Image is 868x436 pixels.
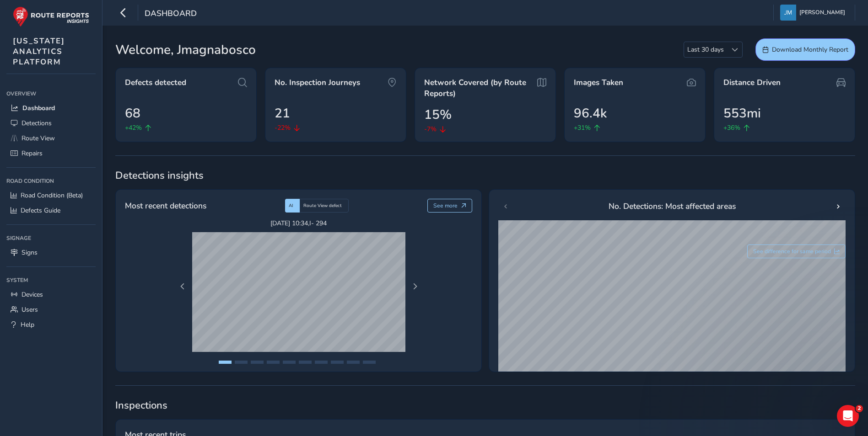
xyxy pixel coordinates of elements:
button: Page 7 [315,361,328,364]
span: +31% [574,123,591,133]
span: Devices [22,290,43,299]
span: Detections [22,119,52,128]
img: diamond-layout [780,5,796,21]
span: 96.4k [574,104,607,123]
span: Road Condition (Beta) [21,191,83,200]
span: Repairs [22,149,43,158]
button: Page 9 [347,361,360,364]
button: See difference for same period [747,245,846,258]
span: No. Detections: Most affected areas [609,200,736,212]
span: Distance Driven [723,77,781,88]
a: Signs [6,245,96,260]
div: AI [285,199,300,213]
a: Users [6,302,96,317]
span: 15% [424,105,452,124]
span: Last 30 days [684,42,727,57]
div: Route View defect [300,199,349,213]
span: Welcome, Jmagnabosco [115,40,256,59]
span: Images Taken [574,77,623,88]
a: Route View [6,131,96,146]
a: Devices [6,287,96,302]
span: [US_STATE] ANALYTICS PLATFORM [13,36,65,67]
button: [PERSON_NAME] [780,5,848,21]
button: Page 3 [251,361,264,364]
span: Network Covered (by Route Reports) [424,77,534,99]
div: Road Condition [6,174,96,188]
button: Page 6 [299,361,312,364]
span: AI [289,202,293,209]
button: Page 1 [219,361,232,364]
span: -22% [275,123,291,133]
span: Inspections [115,399,855,412]
a: Repairs [6,146,96,161]
span: 68 [125,104,140,123]
span: Detections insights [115,169,855,182]
button: Page 8 [331,361,344,364]
span: See more [433,202,458,209]
span: Route View [22,134,55,143]
div: Overview [6,87,96,101]
span: Defects Guide [21,206,60,215]
img: rr logo [13,6,89,27]
button: Next Page [409,280,421,293]
span: Route View defect [303,202,342,209]
span: 553mi [723,104,761,123]
span: No. Inspection Journeys [275,77,360,88]
button: Page 5 [283,361,296,364]
a: Defects Guide [6,203,96,218]
div: System [6,273,96,287]
span: See difference for same period [753,248,831,255]
span: +42% [125,123,142,133]
span: Download Monthly Report [772,45,848,54]
button: Page 10 [363,361,376,364]
button: Previous Page [176,280,189,293]
div: Signage [6,231,96,245]
button: Page 4 [267,361,280,364]
span: Users [22,305,38,314]
span: Help [21,320,34,329]
span: 2 [856,405,863,412]
span: [DATE] 10:34 , I- 294 [192,219,405,228]
a: Help [6,317,96,332]
span: Defects detected [125,77,186,88]
span: 21 [275,104,290,123]
span: -7% [424,124,437,134]
span: [PERSON_NAME] [799,5,845,21]
a: Road Condition (Beta) [6,188,96,203]
button: Download Monthly Report [755,38,855,61]
iframe: Intercom live chat [837,405,859,427]
span: Dashboard [145,8,197,21]
a: Detections [6,116,96,131]
button: See more [427,199,473,213]
button: Page 2 [235,361,248,364]
span: +36% [723,123,740,133]
span: Dashboard [22,104,55,112]
span: Most recent detections [125,200,206,212]
a: Dashboard [6,101,96,116]
span: Signs [22,248,38,257]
